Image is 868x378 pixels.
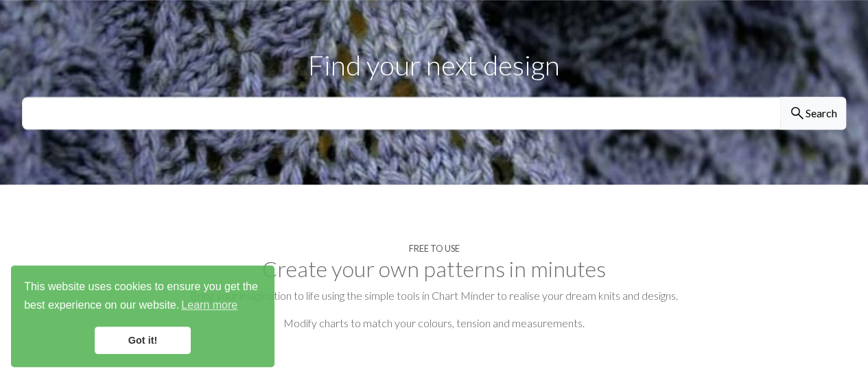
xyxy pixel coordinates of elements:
h4: Free to use [409,244,460,254]
span: This website uses cookies to ensure you get the best experience on our website. [24,279,261,316]
span: search [789,104,806,123]
a: learn more about cookies [179,295,239,316]
div: cookieconsent [11,265,274,367]
p: Modify charts to match your colours, tension and measurements. [22,315,846,331]
p: Find your next design [22,45,846,86]
h2: Create your own patterns in minutes [22,256,846,282]
p: Bring your imagination to life using the simple tools in Chart Minder to realise your dream knits... [22,287,846,304]
a: dismiss cookie message [95,327,191,354]
button: Search [780,97,846,130]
